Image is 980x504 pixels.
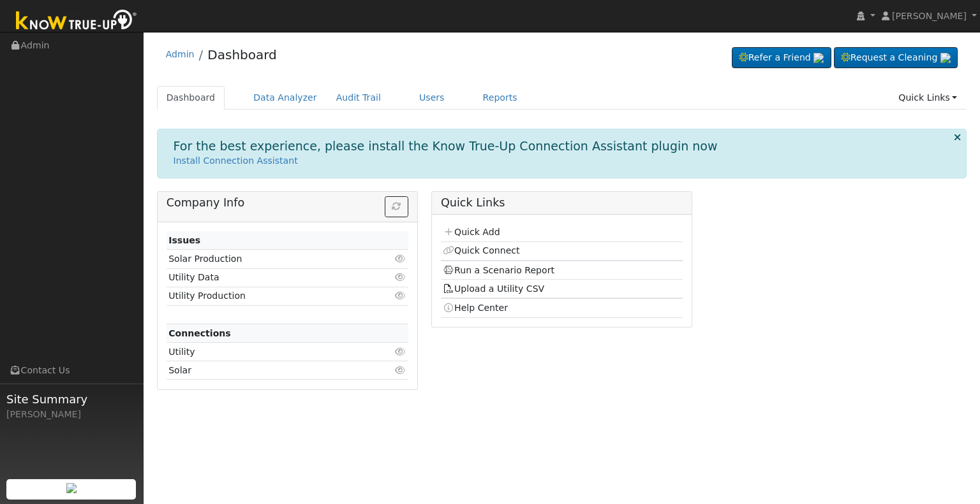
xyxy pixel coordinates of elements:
a: Quick Add [443,227,500,237]
a: Upload a Utility CSV [443,284,544,294]
a: Audit Trail [327,86,390,110]
td: Utility [167,343,369,361]
a: Reports [473,86,527,110]
h5: Quick Links [441,196,683,210]
a: Data Analyzer [244,86,327,110]
span: Site Summary [6,391,137,408]
div: [PERSON_NAME] [6,408,137,421]
i: Click to view [395,273,406,282]
a: Refer a Friend [732,47,831,69]
td: Utility Data [167,268,369,287]
strong: Issues [168,235,200,245]
a: Dashboard [157,86,225,110]
i: Click to view [395,366,406,375]
td: Utility Production [167,287,369,305]
img: retrieve [813,53,824,63]
a: Quick Connect [443,245,519,256]
i: Click to view [395,254,406,263]
img: retrieve [940,53,951,63]
i: Click to view [395,347,406,356]
a: Dashboard [207,47,277,62]
a: Help Center [443,303,508,313]
h1: For the best experience, please install the Know True-Up Connection Assistant plugin now [174,139,718,154]
strong: Connections [168,328,231,338]
i: Click to view [395,291,406,300]
a: Run a Scenario Report [443,265,554,275]
span: [PERSON_NAME] [892,11,967,21]
a: Admin [166,49,195,59]
a: Install Connection Assistant [174,155,298,166]
a: Quick Links [889,86,967,110]
img: retrieve [66,483,77,493]
td: Solar [167,361,369,380]
a: Users [410,86,454,110]
img: Know True-Up [10,7,144,36]
h5: Company Info [167,196,408,210]
a: Request a Cleaning [834,47,958,69]
td: Solar Production [167,250,369,268]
